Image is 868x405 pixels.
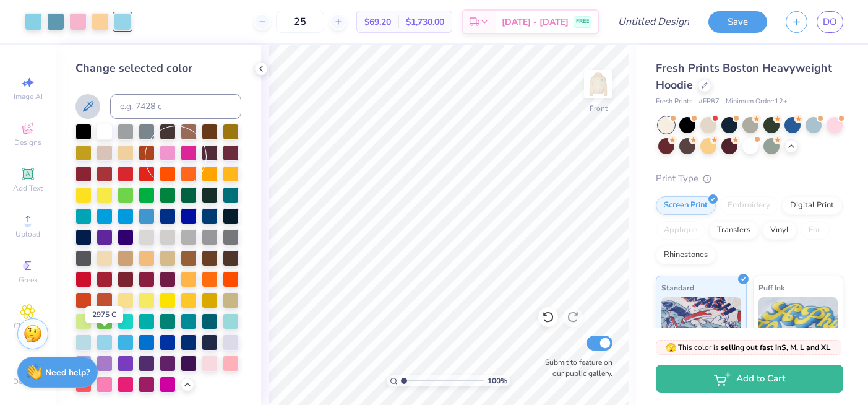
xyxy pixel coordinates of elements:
[661,297,741,359] img: Standard
[586,72,611,97] img: Front
[726,97,788,107] span: Minimum Order: 12 +
[15,229,40,239] span: Upload
[364,15,391,28] span: $69.20
[823,15,837,29] span: DO
[406,15,444,28] span: $1,730.00
[666,342,676,354] span: 🫣
[720,196,778,215] div: Embroidery
[721,342,830,352] strong: selling out fast in S, M, L and XL
[656,61,832,92] span: Fresh Prints Boston Heavyweight Hoodie
[666,342,832,353] span: This color is .
[14,92,43,102] span: Image AI
[590,103,608,114] div: Front
[656,246,716,264] div: Rhinestones
[656,172,843,186] div: Print Type
[13,183,43,193] span: Add Text
[85,306,123,323] div: 2975 C
[14,137,41,147] span: Designs
[13,377,43,386] span: Decorate
[45,367,90,378] strong: Need help?
[656,196,716,215] div: Screen Print
[698,97,720,107] span: # FP87
[656,97,692,107] span: Fresh Prints
[538,357,612,379] label: Submit to feature on our public gallery.
[502,15,569,28] span: [DATE] - [DATE]
[656,365,843,393] button: Add to Cart
[6,321,49,341] span: Clipart & logos
[758,297,838,359] img: Puff Ink
[110,94,241,119] input: e.g. 7428 c
[801,221,830,240] div: Foil
[656,221,705,240] div: Applique
[75,60,241,77] div: Change selected color
[661,281,694,294] span: Standard
[758,281,784,294] span: Puff Ink
[817,11,843,33] a: DO
[576,17,589,26] span: FREE
[608,9,699,34] input: Untitled Design
[488,375,507,386] span: 100 %
[762,221,797,240] div: Vinyl
[782,196,842,215] div: Digital Print
[276,11,324,33] input: – –
[709,221,758,240] div: Transfers
[708,11,767,33] button: Save
[19,275,38,285] span: Greek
